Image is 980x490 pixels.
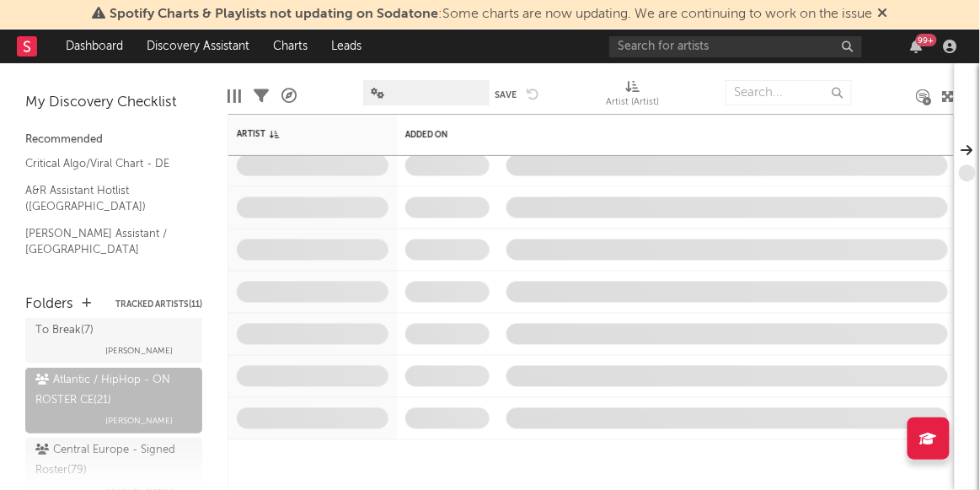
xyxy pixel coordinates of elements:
a: Critical Algo/Viral Chart - DE [25,154,185,173]
span: [PERSON_NAME] [105,411,173,431]
input: Search for artists [609,36,862,57]
div: Edit Columns [228,72,241,121]
span: : Some charts are now updating. We are continuing to work on the issue [110,8,873,21]
div: A&R Pipeline [281,72,297,121]
span: [PERSON_NAME] [105,341,173,361]
div: Central Europe - Signed Roster ( 79 ) [35,440,188,481]
a: Discovery Assistant [135,30,261,63]
div: Folders [25,294,73,315]
a: A&R Assistant Hotlist ([GEOGRAPHIC_DATA]) [25,181,185,216]
div: 99 + [916,34,937,46]
button: Undo the changes to the current view. [527,85,540,100]
div: Atlantic / HipHop - ON ROSTER CE ( 21 ) [35,370,188,411]
div: All Squads Global Artists To Break ( 7 ) [35,300,188,341]
span: Spotify Charts & Playlists not updating on Sodatone [110,8,439,21]
a: Atlantic / HipHop - ON ROSTER CE(21)[PERSON_NAME] [25,368,202,433]
input: Search... [726,80,852,105]
a: Charts [261,30,319,63]
div: Filters [254,72,269,121]
div: Artist (Artist) [606,72,659,121]
div: Artist (Artist) [606,93,659,113]
div: Added On [405,130,464,140]
button: 99+ [911,40,923,53]
span: Dismiss [878,8,888,21]
div: Recommended [25,130,202,150]
button: Save [495,90,517,100]
button: Tracked Artists(11) [115,300,202,309]
div: My Discovery Checklist [25,93,202,113]
a: All Squads Global Artists To Break(7)[PERSON_NAME] [25,298,202,363]
div: Artist [237,129,363,139]
a: Dashboard [54,30,135,63]
a: Leads [319,30,373,63]
a: [PERSON_NAME] Assistant / [GEOGRAPHIC_DATA] [25,224,185,259]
